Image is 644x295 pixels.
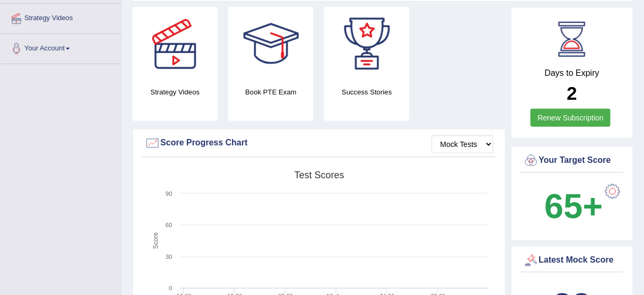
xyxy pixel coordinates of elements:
[145,135,494,151] div: Score Progress Chart
[1,34,121,60] a: Your Account
[169,285,172,291] text: 0
[544,187,603,225] b: 65+
[567,83,577,103] b: 2
[523,68,622,78] h4: Days to Expiry
[1,4,121,30] a: Strategy Videos
[166,190,172,197] text: 90
[228,86,314,98] h4: Book PTE Exam
[153,232,160,249] tspan: Score
[166,222,172,228] text: 60
[132,86,218,98] h4: Strategy Videos
[523,253,622,268] div: Latest Mock Score
[324,86,409,98] h4: Success Stories
[294,170,344,180] tspan: Test scores
[166,254,172,260] text: 30
[523,153,622,169] div: Your Target Score
[531,109,611,127] a: Renew Subscription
